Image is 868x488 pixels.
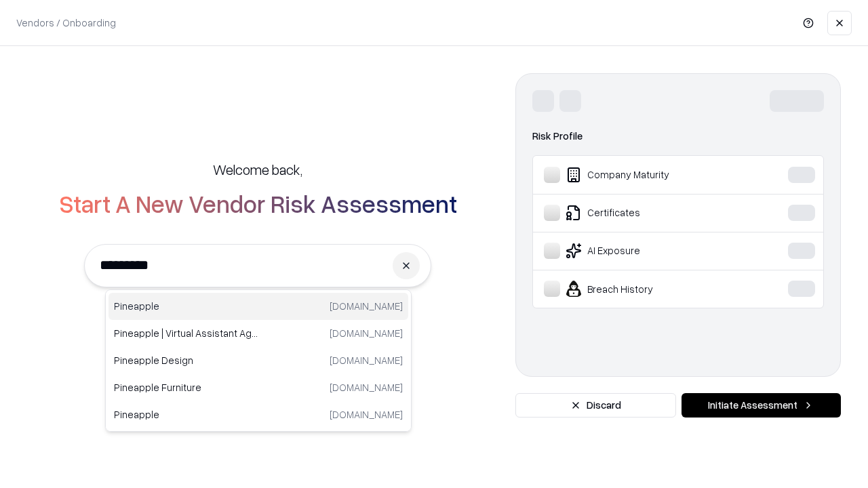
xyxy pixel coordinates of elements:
[105,289,412,432] div: Suggestions
[114,353,258,367] p: Pineapple Design
[114,299,258,313] p: Pineapple
[330,353,403,367] p: [DOMAIN_NAME]
[532,128,824,144] div: Risk Profile
[544,243,747,259] div: AI Exposure
[330,326,403,340] p: [DOMAIN_NAME]
[330,407,403,422] p: [DOMAIN_NAME]
[59,190,457,217] h2: Start A New Vendor Risk Assessment
[682,393,841,418] button: Initiate Assessment
[330,380,403,394] p: [DOMAIN_NAME]
[544,281,747,297] div: Breach History
[114,326,258,340] p: Pineapple | Virtual Assistant Agency
[515,393,676,418] button: Discard
[544,167,747,183] div: Company Maturity
[330,299,403,313] p: [DOMAIN_NAME]
[114,380,258,394] p: Pineapple Furniture
[213,160,302,179] h5: Welcome back,
[114,407,258,422] p: Pineapple
[16,16,116,30] p: Vendors / Onboarding
[544,205,747,221] div: Certificates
